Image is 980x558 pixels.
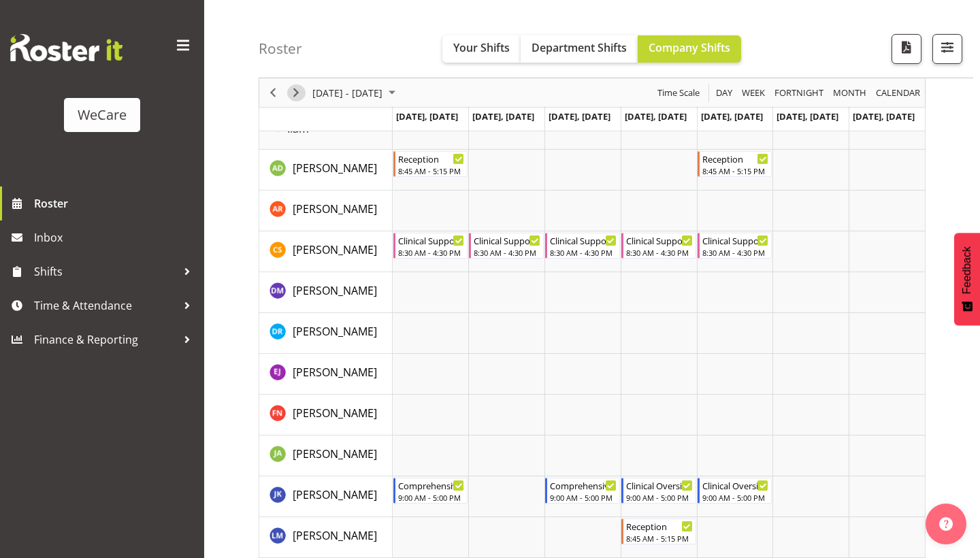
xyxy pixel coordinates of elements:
div: Clinical Support [398,233,465,247]
button: Filter Shifts [932,34,962,64]
div: Clinical Oversight [626,478,693,492]
button: Your Shifts [442,35,521,63]
span: [PERSON_NAME] [293,324,377,339]
span: Day [715,84,734,101]
td: John Ko resource [259,476,393,517]
a: [PERSON_NAME] [293,405,377,421]
div: Catherine Stewart"s event - Clinical Support Begin From Monday, September 1, 2025 at 8:30:00 AM G... [393,233,468,259]
div: Comprehensive Consult [550,478,617,492]
div: 8:30 AM - 4:30 PM [474,247,540,258]
td: Andrea Ramirez resource [259,191,393,231]
div: Clinical Support [626,233,693,247]
span: Your Shifts [453,40,510,55]
a: [PERSON_NAME] [293,446,377,462]
span: Inbox [34,227,197,248]
span: [PERSON_NAME] [293,528,377,543]
button: Feedback - Show survey [954,233,980,325]
div: Reception [626,519,693,533]
span: Department Shifts [532,40,627,55]
span: [PERSON_NAME] [293,242,377,257]
div: Catherine Stewart"s event - Clinical Support Begin From Tuesday, September 2, 2025 at 8:30:00 AM ... [469,233,544,259]
div: Clinical Support [474,233,540,247]
img: help-xxl-2.png [939,517,953,531]
span: [PERSON_NAME] [293,406,377,421]
div: John Ko"s event - Comprehensive Consult Begin From Wednesday, September 3, 2025 at 9:00:00 AM GMT... [545,478,620,504]
span: Month [832,84,868,101]
span: [PERSON_NAME] [293,161,377,176]
a: [PERSON_NAME] [293,364,377,380]
a: [PERSON_NAME] [293,201,377,217]
div: 8:30 AM - 4:30 PM [550,247,617,258]
div: 9:00 AM - 5:00 PM [550,492,617,503]
span: [PERSON_NAME] [293,365,377,380]
button: Download a PDF of the roster according to the set date range. [892,34,921,64]
td: Jane Arps resource [259,436,393,476]
a: [PERSON_NAME] [293,487,377,503]
button: Department Shifts [521,35,638,63]
div: 9:00 AM - 5:00 PM [626,492,693,503]
button: Month [874,84,923,101]
span: [DATE], [DATE] [853,110,915,122]
span: [DATE], [DATE] [396,110,458,122]
div: 8:45 AM - 5:15 PM [626,533,693,544]
span: [DATE], [DATE] [625,110,687,122]
div: Next [284,78,308,107]
a: [PERSON_NAME] [293,282,377,299]
span: Time Scale [656,84,701,101]
span: calendar [875,84,921,101]
span: [DATE], [DATE] [777,110,838,122]
a: [PERSON_NAME] [293,527,377,544]
span: [PERSON_NAME] [293,283,377,298]
div: Comprehensive Consult [398,478,465,492]
div: 8:30 AM - 4:30 PM [398,247,465,258]
div: Catherine Stewart"s event - Clinical Support Begin From Thursday, September 4, 2025 at 8:30:00 AM... [621,233,696,259]
button: Timeline Month [831,84,869,101]
button: Timeline Week [740,84,768,101]
span: [DATE], [DATE] [472,110,534,122]
a: [PERSON_NAME] [293,242,377,258]
span: [DATE] - [DATE] [311,84,384,101]
div: Reception [702,152,769,165]
div: John Ko"s event - Clinical Oversight Begin From Friday, September 5, 2025 at 9:00:00 AM GMT+12:00... [698,478,772,504]
span: Week [740,84,766,101]
div: 8:30 AM - 4:30 PM [702,247,769,258]
td: Deepti Raturi resource [259,313,393,354]
span: [DATE], [DATE] [701,110,763,122]
span: Company Shifts [649,40,730,55]
div: Catherine Stewart"s event - Clinical Support Begin From Wednesday, September 3, 2025 at 8:30:00 A... [545,233,620,259]
span: Finance & Reporting [34,329,177,350]
button: Timeline Day [714,84,735,101]
div: John Ko"s event - Clinical Oversight Begin From Thursday, September 4, 2025 at 9:00:00 AM GMT+12:... [621,478,696,504]
a: [PERSON_NAME] [293,323,377,340]
td: Ella Jarvis resource [259,354,393,395]
div: Reception [398,152,465,165]
div: WeCare [78,105,127,125]
td: Aleea Devenport resource [259,150,393,191]
td: Deepti Mahajan resource [259,272,393,313]
div: Lainie Montgomery"s event - Reception Begin From Thursday, September 4, 2025 at 8:45:00 AM GMT+12... [621,519,696,544]
span: [DATE], [DATE] [549,110,610,122]
button: Time Scale [655,84,702,101]
span: Shifts [34,261,177,282]
div: Aleea Devenport"s event - Reception Begin From Friday, September 5, 2025 at 8:45:00 AM GMT+12:00 ... [698,151,772,177]
button: September 01 - 07, 2025 [310,84,402,101]
div: 8:45 AM - 5:15 PM [702,165,769,176]
span: [PERSON_NAME] [293,487,377,502]
div: Clinical Oversight [702,478,769,492]
td: Firdous Naqvi resource [259,395,393,436]
button: Previous [264,84,282,101]
button: Fortnight [772,84,826,101]
span: Time & Attendance [34,295,177,316]
div: Catherine Stewart"s event - Clinical Support Begin From Friday, September 5, 2025 at 8:30:00 AM G... [698,233,772,259]
div: Previous [261,78,284,107]
div: John Ko"s event - Comprehensive Consult Begin From Monday, September 1, 2025 at 9:00:00 AM GMT+12... [393,478,468,504]
span: Fortnight [773,84,825,101]
div: Aleea Devenport"s event - Reception Begin From Monday, September 1, 2025 at 8:45:00 AM GMT+12:00 ... [393,151,468,177]
span: [PERSON_NAME] [293,201,377,216]
div: 9:00 AM - 5:00 PM [398,492,465,503]
a: [PERSON_NAME] [293,160,377,176]
button: Next [287,84,306,101]
button: Company Shifts [638,35,741,63]
td: Catherine Stewart resource [259,231,393,272]
div: 8:30 AM - 4:30 PM [626,247,693,258]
